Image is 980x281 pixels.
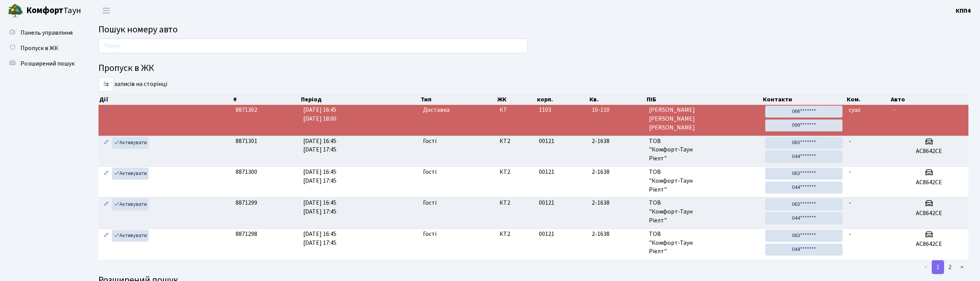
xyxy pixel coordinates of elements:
span: суші [849,106,860,114]
span: 8871301 [236,137,257,145]
span: 2-1638 [592,168,643,177]
span: 1103 [539,106,551,114]
span: - [849,168,851,176]
h5: АС8642СЕ [893,179,965,186]
a: > [956,260,968,274]
a: Активувати [112,137,149,149]
a: Розширений пошук [4,56,81,71]
span: Гості [423,168,436,177]
th: Контакти [762,94,846,105]
span: КТ2 [499,230,533,239]
span: Панель управління [20,29,73,37]
button: Переключити навігацію [97,4,116,17]
span: Гості [423,199,436,207]
span: КТ [499,106,533,114]
span: 00121 [539,168,554,176]
span: 00121 [539,137,554,145]
input: Пошук [99,39,528,53]
span: - [849,199,851,207]
th: # [233,94,300,105]
span: 00121 [539,199,554,207]
a: Редагувати [102,168,111,180]
a: КПП4 [956,6,971,15]
h4: Пропуск в ЖК [99,63,968,74]
span: КТ2 [499,199,533,207]
h5: АС8642СЕ [893,148,965,155]
th: Дії [99,94,233,105]
span: 10-110 [592,106,643,114]
span: - [849,137,851,145]
th: Ком. [846,94,890,105]
h5: АС8642СЕ [893,210,965,217]
span: [DATE] 16:45 [DATE] 17:45 [303,137,336,154]
th: Авто [890,94,968,105]
h5: АС8642СЕ [893,241,965,248]
span: Гості [423,230,436,239]
span: 2-1638 [592,230,643,239]
span: Пошук номеру авто [99,23,178,36]
a: Активувати [112,168,149,180]
label: записів на сторінці [99,77,167,92]
b: Комфорт [26,4,63,17]
span: 2-1638 [592,137,643,146]
a: Пропуск в ЖК [4,40,81,56]
a: Редагувати [102,199,111,210]
span: [DATE] 16:45 [DATE] 17:45 [303,230,336,247]
a: Активувати [112,230,149,242]
span: Таун [26,4,81,17]
a: 1 [932,260,944,274]
span: Гості [423,137,436,146]
span: ТОВ "Комфорт-Таун Ріелт" [649,230,759,256]
span: 8871299 [236,199,257,207]
a: Панель управління [4,25,81,40]
a: Активувати [112,199,149,210]
span: ТОВ "Комфорт-Таун Ріелт" [649,168,759,194]
span: КТ2 [499,168,533,177]
span: ТОВ "Комфорт-Таун Ріелт" [649,137,759,163]
span: 8871302 [236,106,257,114]
th: корп. [536,94,589,105]
span: - [849,230,851,238]
span: КТ2 [499,137,533,146]
th: ЖК [496,94,536,105]
a: Редагувати [102,106,111,118]
select: записів на сторінці [99,77,114,92]
a: Редагувати [102,230,111,242]
span: - [893,106,895,114]
span: ТОВ "Комфорт-Таун Ріелт" [649,199,759,225]
a: Редагувати [102,137,111,149]
span: [DATE] 16:45 [DATE] 17:45 [303,168,336,185]
span: [PERSON_NAME] [PERSON_NAME] [PERSON_NAME] [649,106,759,132]
th: Кв. [589,94,646,105]
a: 2 [944,260,956,274]
img: logo.png [8,3,23,19]
span: [DATE] 16:45 [DATE] 18:00 [303,106,336,123]
th: Період [300,94,420,105]
span: Пропуск в ЖК [20,44,58,52]
span: 00121 [539,230,554,238]
span: 8871300 [236,168,257,176]
b: КПП4 [956,7,971,15]
span: Розширений пошук [20,59,75,68]
span: 8871298 [236,230,257,238]
span: [DATE] 16:45 [DATE] 17:45 [303,199,336,216]
th: Тип [420,94,497,105]
th: ПІБ [646,94,762,105]
span: Доставка [423,106,450,114]
span: 2-1638 [592,199,643,207]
